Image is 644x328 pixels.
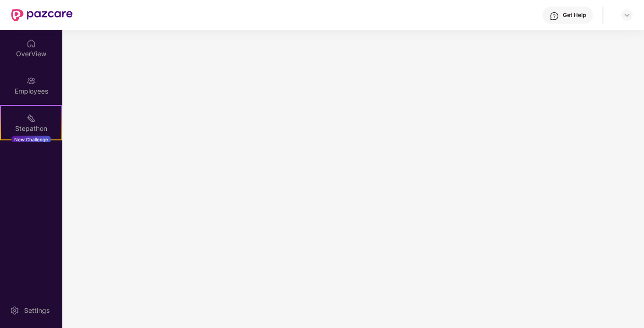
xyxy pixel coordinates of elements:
[11,9,73,21] img: New Pazcare Logo
[550,11,559,21] img: svg+xml;base64,PHN2ZyBpZD0iSGVscC0zMngzMiIgeG1sbnM9Imh0dHA6Ly93d3cudzMub3JnLzIwMDAvc3ZnIiB3aWR0aD...
[623,11,631,19] img: svg+xml;base64,PHN2ZyBpZD0iRHJvcGRvd24tMzJ4MzIiIHhtbG5zPSJodHRwOi8vd3d3LnczLm9yZy8yMDAwL3N2ZyIgd2...
[26,113,36,123] img: svg+xml;base64,PHN2ZyB4bWxucz0iaHR0cDovL3d3dy53My5vcmcvMjAwMC9zdmciIHdpZHRoPSIyMSIgaGVpZ2h0PSIyMC...
[11,136,51,143] div: New Challenge
[10,306,19,315] img: svg+xml;base64,PHN2ZyBpZD0iU2V0dGluZy0yMHgyMCIgeG1sbnM9Imh0dHA6Ly93d3cudzMub3JnLzIwMDAvc3ZnIiB3aW...
[1,124,61,133] div: Stepathon
[563,11,586,19] div: Get Help
[26,39,36,48] img: svg+xml;base64,PHN2ZyBpZD0iSG9tZSIgeG1sbnM9Imh0dHA6Ly93d3cudzMub3JnLzIwMDAvc3ZnIiB3aWR0aD0iMjAiIG...
[26,76,36,86] img: svg+xml;base64,PHN2ZyBpZD0iRW1wbG95ZWVzIiB4bWxucz0iaHR0cDovL3d3dy53My5vcmcvMjAwMC9zdmciIHdpZHRoPS...
[21,306,52,315] div: Settings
